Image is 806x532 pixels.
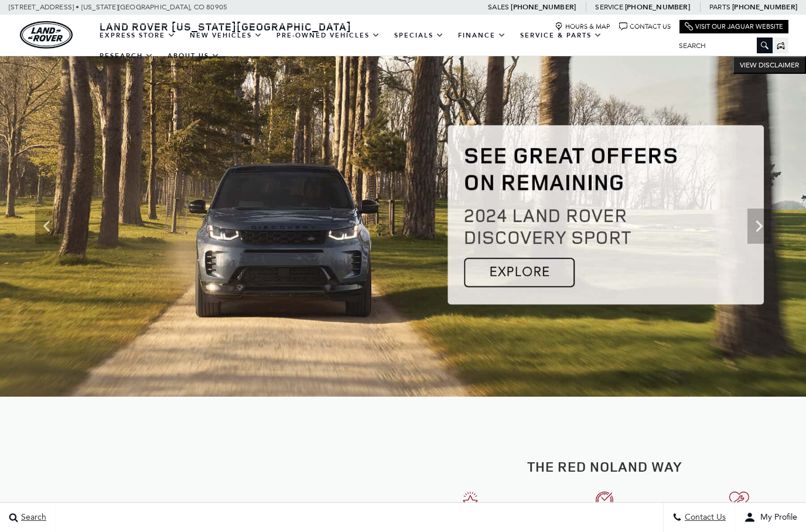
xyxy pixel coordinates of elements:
span: Service [595,3,623,11]
a: EXPRESS STORE [93,25,183,46]
button: user-profile-menu [735,503,806,532]
img: Land Rover [20,21,73,49]
a: Land Rover [US_STATE][GEOGRAPHIC_DATA] [93,19,358,33]
span: Search [18,513,46,523]
a: Visit Our Jaguar Website [685,22,783,31]
a: [PHONE_NUMBER] [511,2,576,12]
button: VIEW DISCLAIMER [733,56,806,74]
a: New Vehicles [183,25,269,46]
a: About Us [160,46,227,66]
span: Contact Us [682,513,726,523]
a: Hours & Map [555,22,610,31]
nav: Main Navigation [93,25,670,66]
a: Specials [387,25,451,46]
a: [PHONE_NUMBER] [625,2,690,12]
a: [PHONE_NUMBER] [732,2,797,12]
h2: The Red Noland Way [412,459,797,474]
a: Research [93,46,160,66]
a: [STREET_ADDRESS] • [US_STATE][GEOGRAPHIC_DATA], CO 80905 [9,3,227,11]
a: Finance [451,25,513,46]
span: Parts [709,3,730,11]
span: Land Rover [US_STATE][GEOGRAPHIC_DATA] [100,19,351,33]
span: Sales [488,3,509,11]
a: Service & Parts [513,25,609,46]
a: Pre-Owned Vehicles [269,25,387,46]
a: land-rover [20,21,73,49]
span: VIEW DISCLAIMER [740,60,799,70]
input: Search [670,39,773,53]
a: Contact Us [619,22,671,31]
span: My Profile [756,513,797,523]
